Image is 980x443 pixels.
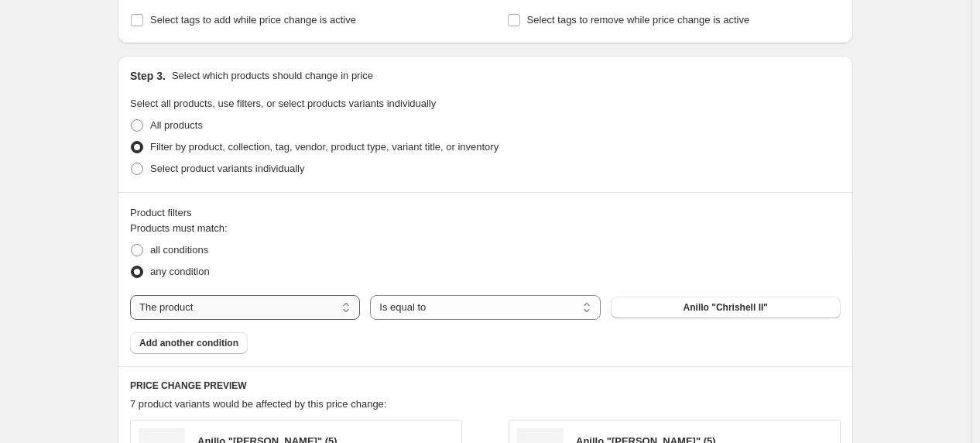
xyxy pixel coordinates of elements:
[139,337,238,349] span: Add another condition
[130,222,228,234] span: Products must match:
[172,68,373,84] p: Select which products should change in price
[130,379,841,392] h6: PRICE CHANGE PREVIEW
[150,119,203,131] span: All products
[527,14,750,26] span: Select tags to remove while price change is active
[130,332,248,354] button: Add another condition
[130,68,166,84] h2: Step 3.
[150,266,210,277] span: any condition
[130,98,436,109] span: Select all products, use filters, or select products variants individually
[684,301,768,314] span: Anillo "Chrishell II"
[150,14,356,26] span: Select tags to add while price change is active
[130,205,841,221] div: Product filters
[150,163,304,174] span: Select product variants individually
[150,244,208,256] span: all conditions
[611,297,841,318] button: Anillo "Chrishell II"
[130,398,386,410] span: 7 product variants would be affected by this price change:
[150,141,499,153] span: Filter by product, collection, tag, vendor, product type, variant title, or inventory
